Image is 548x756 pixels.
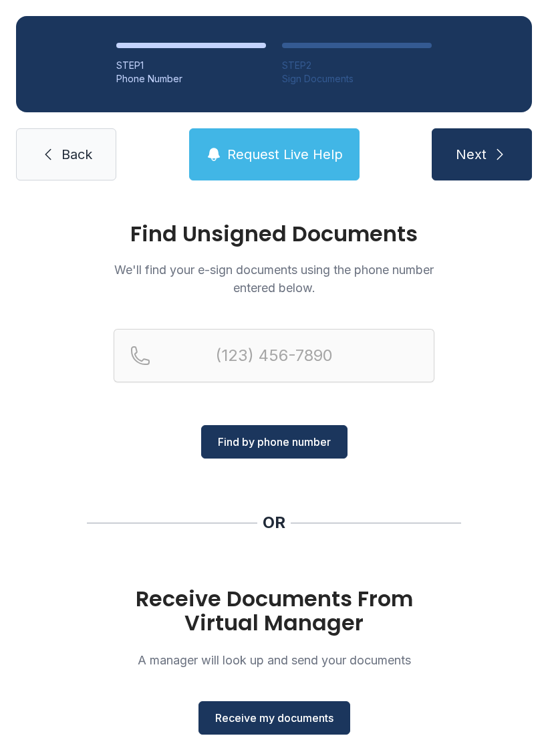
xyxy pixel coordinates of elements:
[218,434,331,450] span: Find by phone number
[114,261,434,297] p: We'll find your e-sign documents using the phone number entered below.
[116,72,266,86] div: Phone Number
[456,145,487,164] span: Next
[114,651,434,669] p: A manager will look up and send your documents
[227,145,343,164] span: Request Live Help
[215,710,333,726] span: Receive my documents
[116,59,266,72] div: STEP 1
[282,72,432,86] div: Sign Documents
[114,223,434,245] h1: Find Unsigned Documents
[114,587,434,635] h1: Receive Documents From Virtual Manager
[282,59,432,72] div: STEP 2
[114,329,434,382] input: Reservation phone number
[61,145,92,164] span: Back
[263,512,285,533] div: OR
